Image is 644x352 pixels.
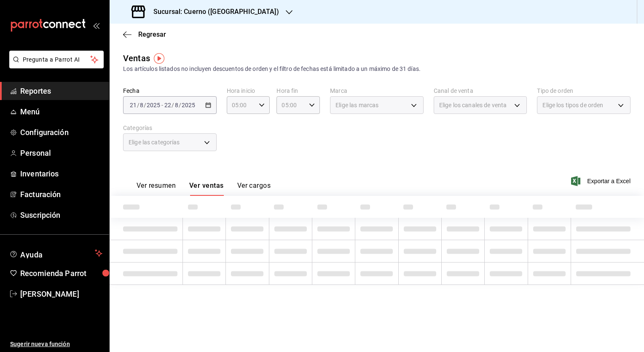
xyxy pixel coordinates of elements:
span: / [172,102,174,108]
span: Inventarios [20,168,102,179]
input: -- [174,102,179,108]
div: Ventas [123,52,150,65]
button: Regresar [123,30,166,38]
span: Sugerir nueva función [10,340,102,349]
button: Pregunta a Parrot AI [9,51,104,68]
span: - [161,102,163,108]
span: / [137,102,140,108]
span: Reportes [20,85,102,97]
button: open_drawer_menu [93,22,99,29]
input: ---- [181,102,196,108]
span: Configuración [20,127,102,138]
label: Hora inicio [227,88,270,94]
label: Canal de venta [434,88,527,94]
span: Elige los tipos de orden [542,101,603,109]
input: -- [164,102,172,108]
input: -- [129,102,137,108]
span: Facturación [20,189,102,200]
span: / [179,102,181,108]
button: Ver cargos [237,181,271,196]
span: Suscripción [20,209,102,221]
label: Tipo de orden [537,88,631,94]
input: -- [140,102,144,108]
label: Marca [330,88,424,94]
img: Tooltip marker [154,53,164,64]
span: Personal [20,147,102,159]
span: Elige las categorías [129,138,180,146]
button: Ver resumen [137,181,176,196]
span: / [144,102,146,108]
span: Menú [20,106,102,117]
span: [PERSON_NAME] [20,288,102,300]
h3: Sucursal: Cuerno ([GEOGRAPHIC_DATA]) [147,7,279,17]
a: Pregunta a Parrot AI [6,61,104,70]
span: Pregunta a Parrot AI [23,55,91,64]
label: Categorías [123,125,217,131]
button: Exportar a Excel [573,176,631,186]
span: Regresar [138,30,166,38]
label: Hora fin [276,88,320,94]
span: Ayuda [20,248,91,258]
label: Fecha [123,88,217,94]
input: ---- [146,102,161,108]
span: Elige los canales de venta [439,101,507,109]
div: navigation tabs [137,181,271,196]
button: Ver ventas [189,181,224,196]
span: Recomienda Parrot [20,268,102,279]
span: Elige las marcas [335,101,378,109]
div: Los artículos listados no incluyen descuentos de orden y el filtro de fechas está limitado a un m... [123,65,631,73]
